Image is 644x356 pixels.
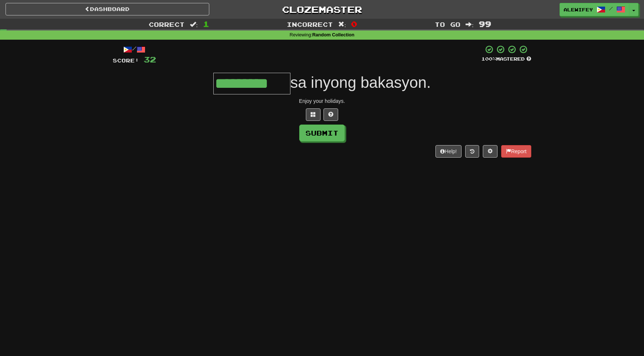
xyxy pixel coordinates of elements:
[287,21,333,28] span: Incorrect
[220,3,424,16] a: Clozemaster
[113,57,139,64] span: Score:
[306,108,321,121] button: Switch sentence to multiple choice alt+p
[312,32,354,37] strong: Random Collection
[203,19,209,28] span: 1
[290,74,431,91] span: sa inyong bakasyon.
[560,3,629,16] a: alewifey /
[481,56,531,62] div: Mastered
[113,97,531,105] div: Enjoy your holidays.
[609,6,613,11] span: /
[501,145,531,158] button: Report
[481,56,496,62] span: 100 %
[435,21,460,28] span: To go
[323,108,338,121] button: Single letter hint - you only get 1 per sentence and score half the points! alt+h
[144,55,156,64] span: 32
[465,145,479,158] button: Round history (alt+y)
[435,145,462,158] button: Help!
[6,3,209,15] a: Dashboard
[190,21,198,28] span: :
[113,45,156,54] div: /
[299,125,345,141] button: Submit
[564,6,593,13] span: alewifey
[351,19,357,28] span: 0
[466,21,474,28] span: :
[149,21,185,28] span: Correct
[338,21,346,28] span: :
[479,19,491,28] span: 99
